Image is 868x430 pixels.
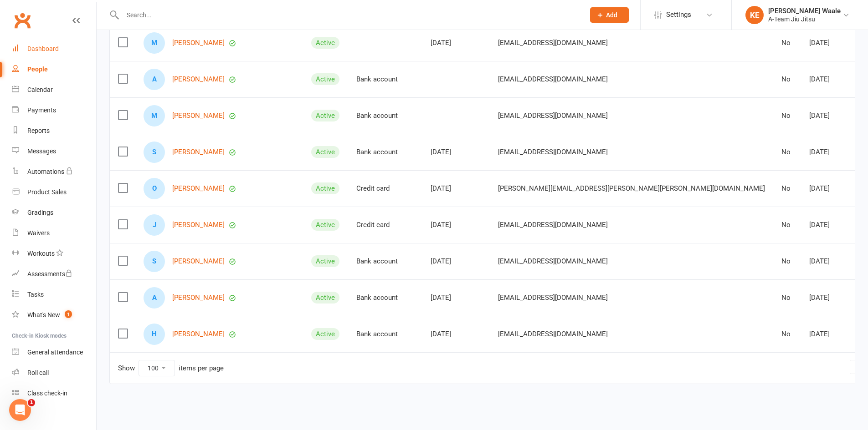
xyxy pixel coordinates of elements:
div: Dashboard [27,45,59,52]
div: Automations [27,168,64,175]
div: [DATE] [809,330,842,338]
div: Bank account [356,330,414,338]
div: [DATE] [809,112,842,120]
div: Roll call [27,369,49,376]
a: [PERSON_NAME] [172,112,225,120]
div: No [781,330,793,338]
span: [EMAIL_ADDRESS][DOMAIN_NAME] [498,325,608,343]
div: [DATE] [431,221,482,229]
div: Arjan Singh [144,69,165,90]
a: Calendar [12,80,96,100]
div: [DATE] [809,185,842,192]
a: [PERSON_NAME] [172,76,225,83]
a: General attendance kiosk mode [12,342,96,363]
div: [DATE] [431,330,482,338]
div: Class check-in [27,390,67,397]
a: [PERSON_NAME] [172,39,225,47]
div: Active [311,37,339,49]
div: Waivers [27,229,50,237]
div: Bank account [356,148,414,156]
div: General attendance [27,349,83,356]
div: Bank account [356,112,414,120]
div: Active [311,255,339,267]
a: [PERSON_NAME] [172,258,225,265]
a: Waivers [12,223,96,243]
div: No [781,112,793,120]
div: Credit card [356,185,414,192]
div: No [781,148,793,156]
div: Active [311,328,339,340]
a: Messages [12,141,96,162]
div: [DATE] [809,258,842,265]
span: 1 [65,310,72,318]
a: Workouts [12,243,96,264]
div: [DATE] [431,185,482,192]
div: Salim [144,142,165,163]
a: Clubworx [11,9,34,32]
div: Bank account [356,258,414,265]
a: Dashboard [12,39,96,59]
a: [PERSON_NAME] [172,221,225,229]
div: Active [311,182,339,194]
div: Gradings [27,209,53,216]
div: Bank account [356,294,414,302]
iframe: Intercom live chat [9,399,31,421]
div: Show [118,360,224,376]
a: Reports [12,121,96,141]
span: Add [606,11,617,19]
div: Active [311,146,339,158]
div: [DATE] [431,148,482,156]
span: 1 [28,399,35,406]
a: Payments [12,100,96,121]
div: No [781,294,793,302]
span: [EMAIL_ADDRESS][DOMAIN_NAME] [498,34,608,51]
a: [PERSON_NAME] [172,294,225,302]
a: What's New1 [12,305,96,325]
div: [DATE] [809,221,842,229]
a: Assessments [12,264,96,284]
a: [PERSON_NAME] [172,330,225,338]
a: [PERSON_NAME] [172,148,225,156]
span: [EMAIL_ADDRESS][DOMAIN_NAME] [498,107,608,124]
div: Oliver [144,178,165,199]
span: Settings [666,5,691,25]
div: No [781,221,793,229]
div: [DATE] [809,76,842,83]
div: items per page [179,364,224,372]
div: KE [745,6,764,24]
div: No [781,258,793,265]
div: Matt [144,32,165,54]
a: Roll call [12,363,96,383]
div: Active [311,73,339,85]
div: Messages [27,147,56,155]
span: [EMAIL_ADDRESS][DOMAIN_NAME] [498,143,608,161]
div: People [27,66,48,73]
a: Automations [12,162,96,182]
input: Search... [120,9,578,21]
div: Josh [144,214,165,236]
a: Class kiosk mode [12,383,96,404]
div: No [781,185,793,192]
span: [EMAIL_ADDRESS][DOMAIN_NAME] [498,289,608,306]
div: [DATE] [809,39,842,47]
span: [EMAIL_ADDRESS][DOMAIN_NAME] [498,253,608,270]
div: Bank account [356,76,414,83]
div: Reports [27,127,50,134]
div: Aidan [144,287,165,309]
div: No [781,39,793,47]
div: Harry [144,324,165,345]
span: [PERSON_NAME][EMAIL_ADDRESS][PERSON_NAME][PERSON_NAME][DOMAIN_NAME] [498,180,765,197]
a: [PERSON_NAME] [172,185,225,192]
div: Assessments [27,270,72,278]
div: A-Team Jiu Jitsu [768,15,841,23]
div: [DATE] [431,294,482,302]
a: Tasks [12,284,96,305]
div: Product Sales [27,188,67,196]
div: Sean [144,251,165,272]
div: [DATE] [809,294,842,302]
div: Tasks [27,291,44,298]
div: Myra kaur [144,105,165,126]
div: Active [311,110,339,121]
span: [EMAIL_ADDRESS][DOMAIN_NAME] [498,71,608,88]
div: No [781,76,793,83]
